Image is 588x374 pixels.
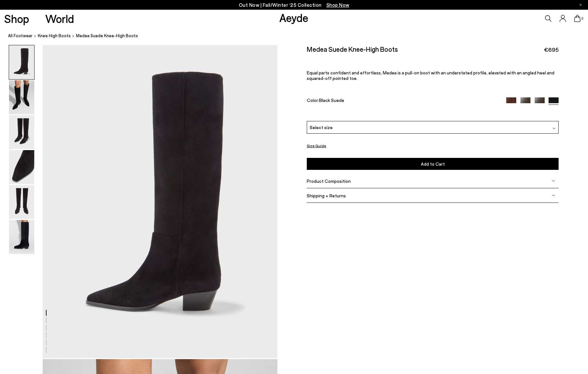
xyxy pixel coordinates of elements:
[4,13,29,24] a: Shop
[581,17,584,20] span: 0
[9,150,34,184] img: Medea Suede Knee-High Boots - Image 4
[45,13,74,24] a: World
[552,194,555,197] img: svg%3E
[319,97,344,103] span: Black Suede
[279,11,308,24] a: Aeyde
[307,142,326,150] button: Size Guide
[9,185,34,219] img: Medea Suede Knee-High Boots - Image 5
[307,45,398,53] h2: Medea Suede Knee-High Boots
[544,46,559,54] span: €695
[307,97,498,105] div: Color:
[8,27,588,45] nav: breadcrumb
[552,127,556,130] img: svg%3E
[552,179,555,182] img: svg%3E
[9,80,34,114] img: Medea Suede Knee-High Boots - Image 2
[307,70,559,81] p: Equal parts confident and effortless, Medea is a pull-on boot with an understated profile, elevat...
[421,161,445,167] span: Add to Cart
[574,15,581,22] a: 0
[9,45,34,79] img: Medea Suede Knee-High Boots - Image 1
[38,32,71,39] a: knee high boots
[38,33,71,38] span: knee high boots
[8,32,33,39] a: All Footwear
[76,32,138,39] span: Medea Suede Knee-High Boots
[326,2,349,8] span: Navigate to /collections/new-in
[310,124,333,131] span: Select size
[239,1,349,9] p: Out Now | Fall/Winter ‘25 Collection
[9,220,34,254] img: Medea Suede Knee-High Boots - Image 6
[9,115,34,149] img: Medea Suede Knee-High Boots - Image 3
[307,158,559,170] button: Add to Cart
[307,193,346,198] span: Shipping + Returns
[307,178,351,184] span: Product Composition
